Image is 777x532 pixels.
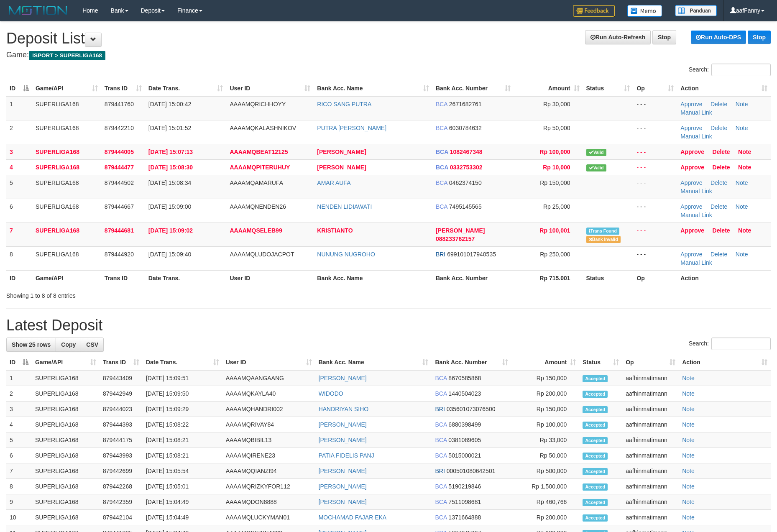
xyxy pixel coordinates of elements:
span: Copy [61,341,76,348]
td: [DATE] 15:09:29 [143,402,222,417]
a: Note [738,148,751,155]
a: Delete [713,227,730,234]
span: Valid transaction [586,164,606,171]
th: Trans ID [101,270,145,286]
th: Amount: activate to sort column ascending [511,355,579,370]
td: aafhinmatimann [622,510,679,525]
td: SUPERLIGA168 [32,494,100,510]
span: [DATE] 15:07:13 [148,148,193,155]
th: Bank Acc. Number: activate to sort column ascending [432,81,514,96]
td: Rp 100,000 [511,417,579,432]
span: BCA [436,125,447,131]
span: BCA [435,483,447,490]
a: [PERSON_NAME] [319,468,367,474]
span: Show 25 rows [12,341,51,348]
td: 879442699 [100,463,143,479]
span: Bank is not match [586,236,621,243]
span: BCA [435,437,447,443]
img: MOTION_logo.png [6,4,70,17]
a: Delete [711,125,727,131]
td: SUPERLIGA168 [32,417,100,432]
a: Copy [56,338,81,352]
td: SUPERLIGA168 [32,510,100,525]
a: [PERSON_NAME] [319,421,367,428]
span: 879442210 [105,125,134,131]
a: Note [682,468,695,474]
span: Copy 7495145565 to clipboard [449,203,482,210]
span: 879444502 [105,179,134,186]
td: 8 [6,246,32,270]
span: AAAAMQLUDOJACPOT [230,251,294,258]
span: BCA [435,499,447,505]
span: Copy 6030784632 to clipboard [449,125,482,131]
th: Bank Acc. Name: activate to sort column ascending [315,355,432,370]
span: Rp 100,000 [539,148,570,155]
span: Copy 1371664888 to clipboard [448,514,481,521]
th: Date Trans. [145,270,227,286]
a: Delete [711,203,727,210]
td: 7 [6,223,32,246]
span: Copy 7511098681 to clipboard [448,499,481,505]
th: Game/API: activate to sort column ascending [32,355,100,370]
span: BRI [436,251,445,258]
span: Copy 6880398499 to clipboard [448,421,481,428]
td: - - - [633,96,677,120]
span: CSV [86,341,98,348]
td: 7 [6,463,32,479]
span: AAAAMQAMARUFA [230,179,283,186]
td: 2 [6,120,32,144]
span: Copy 5015000021 to clipboard [448,452,481,459]
th: Game/API: activate to sort column ascending [32,81,101,96]
span: Similar transaction found [586,228,620,235]
a: Note [682,452,695,459]
a: Delete [711,179,727,186]
a: [PERSON_NAME] [317,148,366,155]
a: Delete [711,251,727,258]
td: 1 [6,96,32,120]
td: SUPERLIGA168 [32,448,100,463]
td: AAAAMQBIBIL13 [222,432,315,448]
span: Copy 2671682761 to clipboard [449,101,482,107]
span: [PERSON_NAME] [436,227,485,234]
span: 879444681 [105,227,134,234]
a: NENDEN LIDIAWATI [317,203,372,210]
td: SUPERLIGA168 [32,199,101,223]
a: Run Auto-DPS [691,31,746,44]
a: [PERSON_NAME] [319,483,367,490]
td: SUPERLIGA168 [32,370,100,386]
td: 5 [6,432,32,448]
td: SUPERLIGA168 [32,463,100,479]
td: 879444393 [100,417,143,432]
th: Game/API [32,270,101,286]
th: Status: activate to sort column ascending [579,355,622,370]
a: Note [682,499,695,505]
a: Note [736,251,748,258]
a: KRISTIANTO [317,227,353,234]
td: SUPERLIGA168 [32,386,100,402]
a: Approve [680,125,702,131]
td: 879442949 [100,386,143,402]
td: Rp 150,000 [511,402,579,417]
span: Accepted [583,391,608,398]
th: Bank Acc. Number: activate to sort column ascending [432,355,511,370]
th: Date Trans.: activate to sort column ascending [145,81,227,96]
td: - - - [633,223,677,246]
h1: Latest Deposit [6,317,771,334]
span: AAAAMQKALASHNIKOV [230,125,296,131]
td: - - - [633,159,677,175]
a: Manual Link [680,109,712,116]
a: WIDODO [319,390,343,397]
span: BCA [435,390,447,397]
span: Rp 50,000 [543,125,570,131]
a: [PERSON_NAME] [319,375,367,381]
span: Valid transaction [586,149,606,156]
td: aafhinmatimann [622,386,679,402]
td: 879443409 [100,370,143,386]
span: Accepted [583,437,608,444]
a: HANDRIYAN SIHO [319,406,369,412]
span: Rp 30,000 [543,101,570,107]
td: 6 [6,199,32,223]
a: Note [682,375,695,381]
td: 10 [6,510,32,525]
span: Accepted [583,406,608,413]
